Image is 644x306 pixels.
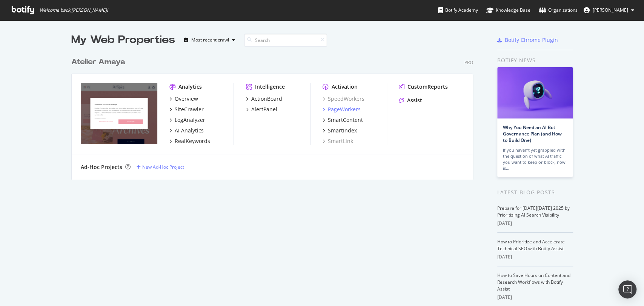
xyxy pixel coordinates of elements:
div: Overview [175,95,198,103]
input: Search [244,34,327,47]
a: SmartLink [323,137,353,145]
div: Organizations [539,6,578,14]
a: SmartIndex [323,127,357,134]
a: RealKeywords [169,137,210,145]
div: [DATE] [497,220,573,227]
div: Assist [407,97,422,104]
div: Knowledge Base [486,6,530,14]
a: SpeedWorkers [323,95,364,103]
div: SmartContent [328,116,363,124]
a: CustomReports [399,83,448,91]
div: New Ad-Hoc Project [142,164,184,170]
a: How to Save Hours on Content and Research Workflows with Botify Assist [497,272,570,292]
div: Botify Chrome Plugin [505,36,558,44]
div: Atelier Amaya [71,57,125,68]
div: My Web Properties [71,32,175,48]
div: If you haven’t yet grappled with the question of what AI traffic you want to keep or block, now is… [503,147,567,171]
div: Latest Blog Posts [497,188,573,197]
div: LogAnalyzer [175,116,205,124]
div: AI Analytics [175,127,204,134]
span: Anne-Solenne OGEE [593,7,628,13]
div: [DATE] [497,254,573,260]
div: CustomReports [407,83,448,91]
div: Ad-Hoc Projects [81,163,122,171]
img: atelier-amaya.com [81,83,157,144]
a: Botify Chrome Plugin [497,36,558,44]
div: Pro [464,59,473,66]
a: How to Prioritize and Accelerate Technical SEO with Botify Assist [497,238,565,252]
div: PageWorkers [328,106,361,113]
a: LogAnalyzer [169,116,205,124]
a: Why You Need an AI Bot Governance Plan (and How to Build One) [503,124,562,143]
a: ActionBoard [246,95,282,103]
div: Intelligence [255,83,285,91]
a: Assist [399,97,422,104]
a: SmartContent [323,116,363,124]
a: PageWorkers [323,106,361,113]
div: AlertPanel [251,106,277,113]
a: Overview [169,95,198,103]
button: Most recent crawl [181,34,238,46]
img: Why You Need an AI Bot Governance Plan (and How to Build One) [497,67,573,118]
div: Open Intercom Messenger [618,280,636,298]
div: SiteCrawler [175,106,204,113]
div: ActionBoard [251,95,282,103]
a: SiteCrawler [169,106,204,113]
div: SmartIndex [328,127,357,134]
a: Prepare for [DATE][DATE] 2025 by Prioritizing AI Search Visibility [497,205,570,218]
div: Analytics [178,83,202,91]
button: [PERSON_NAME] [578,4,640,16]
div: RealKeywords [175,137,210,145]
a: AI Analytics [169,127,204,134]
a: AlertPanel [246,106,277,113]
div: Most recent crawl [191,38,229,42]
div: Activation [332,83,358,91]
a: New Ad-Hoc Project [137,164,184,170]
div: Botify Academy [438,6,478,14]
div: Botify news [497,56,573,65]
div: [DATE] [497,294,573,301]
div: grid [71,48,479,180]
span: Welcome back, [PERSON_NAME] ! [40,7,108,13]
a: Atelier Amaya [71,57,128,68]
